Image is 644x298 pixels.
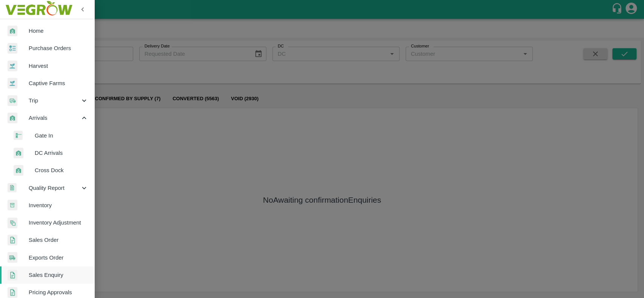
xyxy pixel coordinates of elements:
img: shipments [8,252,17,263]
span: Quality Report [29,184,80,192]
img: whInventory [8,200,17,211]
span: Sales Enquiry [29,271,88,279]
a: whArrivalDC Arrivals [6,144,94,162]
span: Home [29,27,88,35]
a: gateinGate In [6,127,94,144]
img: harvest [8,78,17,89]
span: Harvest [29,62,88,70]
img: whArrival [8,26,17,37]
a: whArrivalCross Dock [6,162,94,179]
span: Sales Order [29,236,88,244]
img: gatein [14,131,23,140]
img: reciept [8,43,17,54]
img: inventory [8,217,17,228]
span: DC Arrivals [35,149,88,157]
img: whArrival [14,148,23,159]
img: harvest [8,60,17,72]
span: Arrivals [29,114,80,122]
img: qualityReport [8,183,17,193]
span: Cross Dock [35,166,88,174]
img: sales [8,270,17,281]
img: sales [8,235,17,246]
span: Inventory Adjustment [29,219,88,227]
span: Trip [29,96,80,105]
img: whArrival [8,113,17,124]
span: Pricing Approvals [29,288,88,296]
img: whArrival [14,165,23,176]
span: Purchase Orders [29,44,88,52]
img: delivery [8,95,17,106]
span: Gate In [35,131,88,140]
span: Captive Farms [29,79,88,87]
img: sales [8,287,17,298]
span: Inventory [29,201,88,209]
span: Exports Order [29,254,88,262]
